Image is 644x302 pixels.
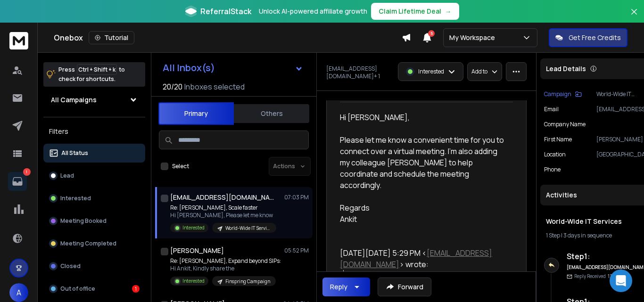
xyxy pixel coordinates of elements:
[170,204,276,212] p: Re: [PERSON_NAME], Scale faster
[163,63,215,73] h1: All Inbox(s)
[184,81,245,92] h3: Inboxes selected
[61,149,88,157] p: All Status
[43,189,145,208] button: Interested
[43,166,145,185] button: Lead
[170,265,281,272] p: Hi Ankit, Kindly share the
[563,231,612,239] span: 3 days in sequence
[182,278,205,285] p: Interested
[43,234,145,253] button: Meeting Completed
[60,285,95,293] p: Out of office
[259,7,367,16] p: Unlock AI-powered affiliate growth
[43,212,145,230] button: Meeting Booked
[58,65,125,84] p: Press to check for shortcuts.
[546,64,586,73] p: Lead Details
[544,151,566,158] p: location
[574,273,628,280] p: Reply Received
[170,193,274,202] h1: [EMAIL_ADDRESS][DOMAIN_NAME] +1
[549,28,627,47] button: Get Free Credits
[170,212,276,219] p: Hi [PERSON_NAME], Please let me know
[77,64,117,75] span: Ctrl + Shift + k
[546,231,560,239] span: 1 Step
[418,68,444,75] p: Interested
[322,278,370,296] button: Reply
[378,278,431,296] button: Forward
[43,279,145,298] button: Out of office1
[23,168,31,176] p: 1
[449,33,499,42] p: My Workspace
[569,33,621,42] p: Get Free Credits
[60,172,74,180] p: Lead
[234,103,309,124] button: Others
[628,6,640,28] button: Close banner
[54,31,402,44] div: Onebox
[340,112,505,225] div: Hi [PERSON_NAME], Please let me know a convenient time for you to connect over a virtual meeting....
[9,283,28,302] button: A
[60,195,91,202] p: Interested
[200,6,251,17] span: ReferralStack
[60,240,116,247] p: Meeting Completed
[544,90,582,98] button: Campaign
[155,58,311,77] button: All Inbox(s)
[225,225,271,232] p: World-Wide IT Services
[170,246,224,255] h1: [PERSON_NAME]
[51,95,97,105] h1: All Campaigns
[89,31,134,44] button: Tutorial
[340,247,505,270] div: [DATE][DATE] 5:29 PM < > wrote:
[428,30,435,37] span: 5
[284,247,309,254] p: 05:52 PM
[163,81,182,92] span: 20 / 20
[225,278,270,285] p: Finspring Campaign
[371,3,459,20] button: Claim Lifetime Deal→
[172,163,189,170] label: Select
[60,262,81,270] p: Closed
[544,136,572,143] p: First Name
[544,121,586,128] p: Company Name
[330,282,347,292] div: Reply
[544,106,559,113] p: Email
[471,68,487,75] p: Add to
[544,90,571,98] p: Campaign
[182,224,205,231] p: Interested
[445,7,452,16] span: →
[43,125,145,138] h3: Filters
[284,194,309,201] p: 07:03 PM
[43,144,145,163] button: All Status
[60,217,107,225] p: Meeting Booked
[158,102,234,125] button: Primary
[608,273,628,279] span: 13th, Oct
[610,269,632,292] div: Open Intercom Messenger
[326,65,392,80] p: [EMAIL_ADDRESS][DOMAIN_NAME] + 1
[43,257,145,276] button: Closed
[43,90,145,109] button: All Campaigns
[132,285,140,293] div: 1
[8,172,27,191] a: 1
[544,166,561,173] p: Phone
[170,257,281,265] p: Re: [PERSON_NAME], Expand beyond SIPs:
